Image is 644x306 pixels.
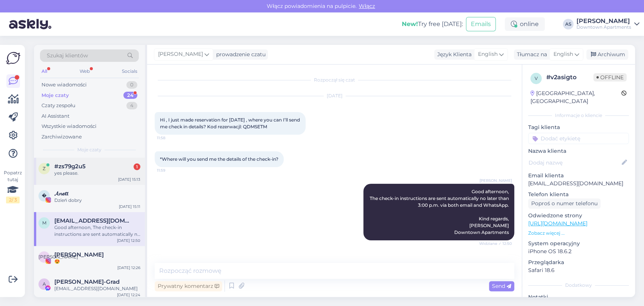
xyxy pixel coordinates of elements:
[41,92,69,99] div: Moje czaty
[42,220,46,226] span: m
[528,212,629,220] p: Odwiedzone strony
[528,240,629,248] p: System operacyjny
[6,51,20,65] img: Askly Logo
[528,123,629,131] p: Tagi klienta
[40,66,49,76] div: All
[126,81,137,89] div: 0
[123,92,137,99] div: 24
[6,169,20,203] div: Popatrz tutaj
[505,17,545,31] div: online
[528,282,629,289] div: Dodatkowy
[43,281,46,287] span: A
[54,251,104,258] span: Лариса Гай
[6,197,20,203] div: 2 / 3
[160,117,301,129] span: Hi , I just made reservation for [DATE] , where you can I’ll send me check in details? Kod rezerw...
[78,66,91,76] div: Web
[118,177,140,182] div: [DATE] 15:13
[528,293,629,301] p: Notatki
[41,102,75,109] div: Czaty zespołu
[593,73,627,81] span: Offline
[54,197,140,204] div: Dzień dobry
[528,172,629,180] p: Email klienta
[158,50,203,58] span: [PERSON_NAME]
[155,281,222,291] div: Prywatny komentarz
[480,178,512,183] span: [PERSON_NAME]
[117,238,140,243] div: [DATE] 12:50
[41,112,69,120] div: AI Assistant
[54,224,140,238] div: Good afternoon, The check-in instructions are sent automatically no later than 3:00 p.m. via both...
[479,241,512,246] span: Widziane ✓ 12:50
[42,193,46,198] span: �
[576,18,631,24] div: [PERSON_NAME]
[213,51,266,58] div: prowadzenie czatu
[54,170,140,177] div: yes please.
[528,191,629,198] p: Telefon klienta
[478,50,498,58] span: English
[492,283,511,289] span: Send
[54,278,120,285] span: Agata Flejszar-Grad
[514,51,547,58] div: Tłumacz na
[54,190,68,197] span: 𝓐𝓷𝓮𝓽𝓽
[47,52,88,60] span: Szukaj klientów
[563,19,573,29] div: AS
[160,156,278,162] span: *Where will you send me the details of the check-in?
[77,146,101,153] span: Moje czaty
[43,166,46,171] span: z
[134,163,140,170] div: 1
[126,102,137,109] div: 4
[528,147,629,155] p: Nazwa klienta
[528,180,629,188] p: [EMAIL_ADDRESS][DOMAIN_NAME]
[157,168,185,173] span: 11:59
[535,75,538,81] span: v
[528,230,629,237] p: Zobacz więcej ...
[586,49,628,60] div: Archiwum
[434,51,472,58] div: Język Klienta
[528,133,629,144] input: Dodać etykietę
[155,92,514,99] div: [DATE]
[576,24,631,30] div: Downtown Apartments
[54,258,140,265] div: 😍
[119,204,140,209] div: [DATE] 15:11
[553,50,573,58] span: English
[546,73,593,82] div: # v2asigto
[528,266,629,274] p: Safari 18.6
[54,217,133,224] span: mariavikktorovna@gmail.com
[117,292,140,298] div: [DATE] 12:24
[155,77,514,83] div: Rozpoczął się czat
[466,17,496,31] button: Emails
[576,18,639,30] a: [PERSON_NAME]Downtown Apartments
[528,220,587,227] a: [URL][DOMAIN_NAME]
[38,254,78,260] span: [PERSON_NAME]
[157,135,185,141] span: 11:58
[117,265,140,271] div: [DATE] 12:26
[402,20,463,29] div: Try free [DATE]:
[402,20,418,28] b: New!
[54,285,140,292] div: [EMAIL_ADDRESS][DOMAIN_NAME]
[528,112,629,119] div: Informacje o kliencie
[41,81,87,89] div: Nowe wiadomości
[528,198,601,209] div: Poproś o numer telefonu
[120,66,139,76] div: Socials
[528,258,629,266] p: Przeglądarka
[41,133,82,141] div: Zarchiwizowane
[54,163,86,170] span: #zs79g2u5
[529,158,620,167] input: Dodaj nazwę
[530,89,621,105] div: [GEOGRAPHIC_DATA], [GEOGRAPHIC_DATA]
[528,248,629,255] p: iPhone OS 18.6.2
[41,123,97,130] div: Wszystkie wiadomości
[357,3,377,9] span: Włącz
